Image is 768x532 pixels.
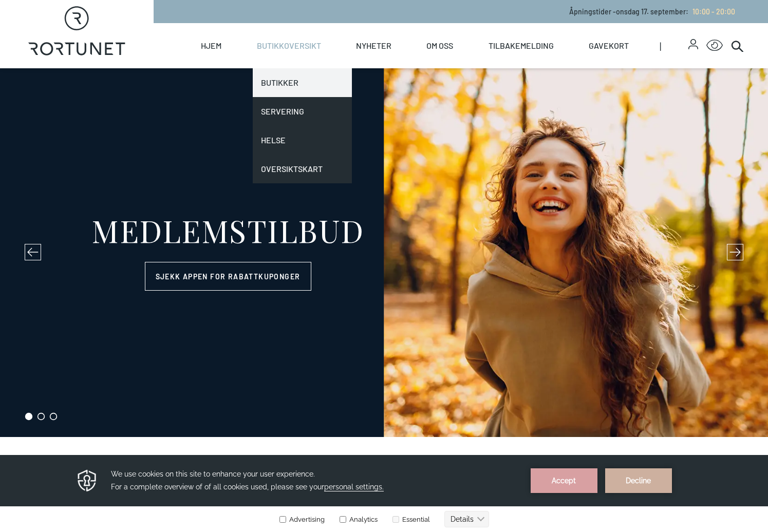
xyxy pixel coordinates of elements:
button: Decline [605,13,672,38]
a: 10:00 - 20:00 [688,7,735,16]
div: MEDLEMSTILBUD [91,215,364,245]
a: Butikker [253,68,352,97]
label: Analytics [338,61,378,68]
input: Advertising [279,61,286,68]
span: 10:00 - 20:00 [692,7,735,16]
p: Åpningstider - onsdag 17. september : [569,6,735,17]
button: Open Accessibility Menu [706,37,723,54]
button: Details [444,56,489,72]
a: Hjem [201,23,221,68]
a: Sjekk appen for rabattkuponger [145,262,311,291]
a: Butikkoversikt [257,23,321,68]
h3: We use cookies on this site to enhance your user experience. For a complete overview of of all co... [111,13,518,39]
label: Advertising [279,61,325,68]
label: Essential [390,61,430,68]
input: Essential [392,61,399,68]
span: personal settings. [324,28,384,36]
a: Oversiktskart [253,155,352,183]
button: Accept [531,13,597,38]
a: Nyheter [356,23,391,68]
a: Helse [253,126,352,155]
a: Gavekort [589,23,629,68]
input: Analytics [340,61,346,68]
img: Privacy reminder [76,13,98,38]
text: Details [451,60,474,68]
a: Om oss [426,23,453,68]
a: Tilbakemelding [489,23,554,68]
a: Servering [253,97,352,126]
span: | [660,23,688,68]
